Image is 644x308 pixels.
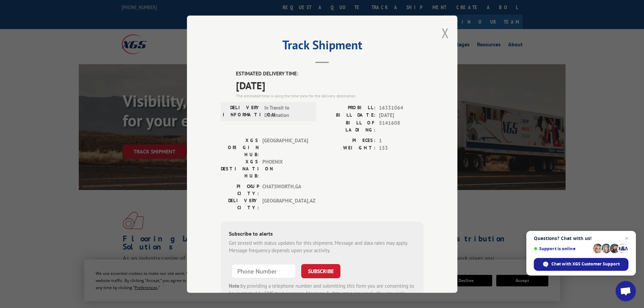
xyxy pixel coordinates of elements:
label: DELIVERY INFORMATION: [223,104,261,119]
label: ESTIMATED DELIVERY TIME: [236,70,424,78]
button: SUBSCRIBE [301,264,340,278]
span: 5141608 [379,119,424,133]
h2: Track Shipment [221,40,424,53]
span: [DATE] [236,77,424,93]
label: BILL OF LADING: [322,119,376,133]
span: 153 [379,144,424,152]
label: XGS DESTINATION HUB: [221,158,259,179]
span: 1 [379,137,424,144]
label: PIECES: [322,137,376,144]
label: XGS ORIGIN HUB: [221,137,259,158]
strong: Note: [229,282,241,289]
span: In Transit to Destination [264,104,310,119]
span: Questions? Chat with us! [534,236,628,241]
div: The estimated time is using the time zone for the delivery destination. [236,93,424,99]
span: PHOENIX [262,158,308,179]
label: DELIVERY CITY: [221,197,259,211]
span: [GEOGRAPHIC_DATA] [262,137,308,158]
label: PROBILL: [322,104,376,112]
label: PICKUP CITY: [221,183,259,197]
span: Chat with XGS Customer Support [551,261,620,267]
span: [GEOGRAPHIC_DATA] , AZ [262,197,308,211]
span: Chat with XGS Customer Support [534,258,628,271]
label: BILL DATE: [322,112,376,119]
button: Close modal [442,24,449,42]
div: by providing a telephone number and submitting this form you are consenting to be contacted by SM... [229,282,415,305]
div: Get texted with status updates for this shipment. Message and data rates may apply. Message frequ... [229,239,415,254]
label: WEIGHT: [322,144,376,152]
span: 16331064 [379,104,424,112]
input: Phone Number [232,264,296,278]
div: Subscribe to alerts [229,229,415,239]
span: [DATE] [379,112,424,119]
a: Open chat [616,281,636,301]
span: CHATSWORTH , GA [262,183,308,197]
span: Support is online [534,246,591,251]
